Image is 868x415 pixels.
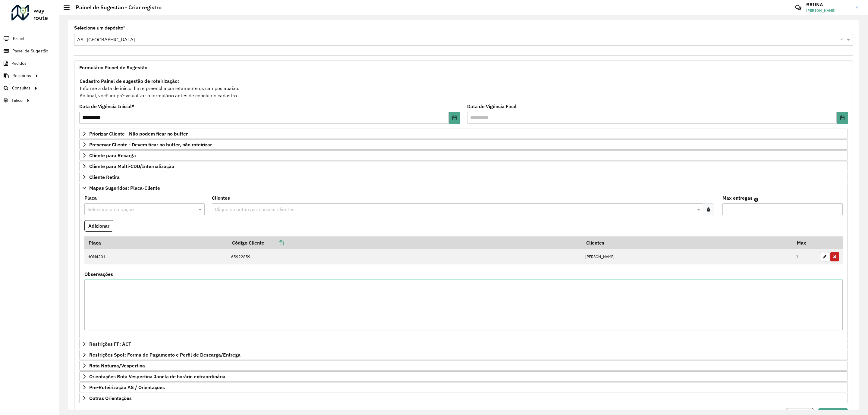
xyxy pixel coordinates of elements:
th: Max [793,236,817,249]
div: Mapas Sugeridos: Placa-Cliente [79,193,848,339]
button: Adicionar [84,220,113,232]
label: Selecione um depósito [74,24,125,32]
em: Máximo de clientes que serão colocados na mesma rota com os clientes informados [754,197,758,202]
span: Restrições FF: ACT [89,342,131,346]
label: Max entregas [722,194,753,201]
a: Restrições FF: ACT [79,339,848,349]
span: Clear all [840,36,845,43]
span: [PERSON_NAME] [806,8,851,13]
label: Clientes [212,194,230,201]
td: [PERSON_NAME] [582,249,793,265]
th: Clientes [582,236,793,249]
span: Formulário Painel de Sugestão [79,65,147,70]
a: Cliente para Multi-CDD/Internalização [79,161,848,171]
a: Cliente Retira [79,172,848,182]
span: Cliente para Multi-CDD/Internalização [89,164,174,169]
h3: BRUNA [806,2,851,8]
span: Painel de Sugestão [12,48,48,54]
span: Pre-Roteirização AS / Orientações [89,385,165,390]
span: Painel [13,36,24,42]
span: Pedidos [11,60,27,67]
span: Priorizar Cliente - Não podem ficar no buffer [89,131,188,136]
a: Priorizar Cliente - Não podem ficar no buffer [79,129,848,139]
a: Orientações Rota Vespertina Janela de horário extraordinária [79,371,848,382]
a: Pre-Roteirização AS / Orientações [79,382,848,392]
button: Choose Date [449,112,460,124]
label: Placa [84,194,97,201]
label: Data de Vigência Inicial [79,103,134,110]
span: Cliente Retira [89,175,120,179]
span: Tático [11,97,23,104]
a: Mapas Sugeridos: Placa-Cliente [79,183,848,193]
th: Código Cliente [228,236,582,249]
span: Outras Orientações [89,396,132,401]
a: Contato Rápido [792,1,805,14]
label: Data de Vigência Final [467,103,517,110]
h2: Painel de Sugestão - Criar registro [70,4,162,11]
a: Preservar Cliente - Devem ficar no buffer, não roteirizar [79,139,848,150]
a: Outras Orientações [79,393,848,403]
div: Informe a data de inicio, fim e preencha corretamente os campos abaixo. Ao final, você irá pré-vi... [79,77,848,99]
a: Cliente para Recarga [79,150,848,161]
span: Cliente para Recarga [89,153,136,158]
td: 1 [793,249,817,265]
button: Choose Date [837,112,848,124]
label: Observações [84,270,113,278]
td: 65922859 [228,249,582,265]
th: Placa [84,236,228,249]
a: Copiar [264,240,284,246]
a: Restrições Spot: Forma de Pagamento e Perfil de Descarga/Entrega [79,350,848,360]
span: Preservar Cliente - Devem ficar no buffer, não roteirizar [89,142,212,147]
a: Rota Noturna/Vespertina [79,360,848,371]
span: Relatórios [12,73,31,79]
strong: Cadastro Painel de sugestão de roteirização: [80,78,179,84]
span: Rota Noturna/Vespertina [89,363,145,368]
span: Orientações Rota Vespertina Janela de horário extraordinária [89,374,225,379]
td: HOM4201 [84,249,228,265]
span: Consultas [12,85,30,91]
span: Mapas Sugeridos: Placa-Cliente [89,186,160,190]
span: Restrições Spot: Forma de Pagamento e Perfil de Descarga/Entrega [89,352,241,357]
